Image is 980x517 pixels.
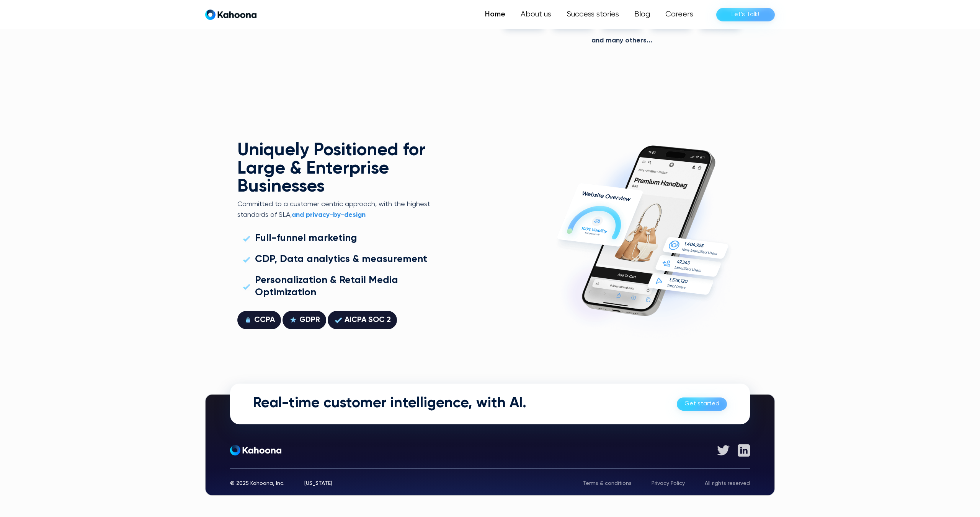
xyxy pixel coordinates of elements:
div: And Many others... [501,37,743,45]
a: home [205,9,256,20]
div: AICPA SOC 2 [345,314,391,326]
div: © 2025 Kahoona, Inc. [230,481,284,486]
div: GDPR [299,314,320,326]
a: Home [477,7,513,22]
a: Blog [627,7,658,22]
div: CCPA [254,314,275,326]
a: Careers [658,7,701,22]
a: About us [513,7,559,22]
div: All rights reserved [705,481,750,486]
div: [US_STATE] [304,481,332,486]
h2: Uniquely Positioned for Large & Enterprise Businesses [237,141,432,197]
div: Full-funnel marketing [255,232,357,244]
p: Committed to a customer centric approach, with the highest standards of SLA, [237,199,432,220]
a: Privacy Policy [652,481,685,486]
div: Let’s Talk! [732,8,759,21]
a: Terms & conditions [583,481,632,486]
h2: Real-time customer intelligence, with AI. [253,395,526,413]
a: Success stories [559,7,627,22]
div: Personalization & Retail Media Optimization [255,275,428,298]
a: Get started [677,397,727,411]
strong: and privacy-by-design [292,211,366,218]
div: CDP, Data analytics & measurement [255,254,427,265]
a: Let’s Talk! [716,8,775,21]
